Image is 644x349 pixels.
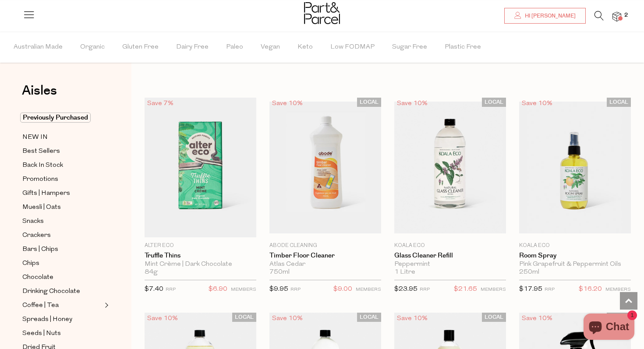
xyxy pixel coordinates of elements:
span: Crackers [22,230,51,241]
div: Pink Grapefruit & Peppermint Oils [519,261,631,268]
span: Organic [80,32,105,63]
a: Promotions [22,174,102,185]
span: $9.95 [269,286,288,293]
a: Chocolate [22,272,102,283]
a: Glass Cleaner Refill [394,252,506,260]
a: Bars | Chips [22,244,102,255]
span: Seeds | Nuts [22,328,61,339]
p: Koala Eco [394,242,506,250]
span: Low FODMAP [330,32,375,63]
small: RRP [420,287,430,292]
span: 250ml [519,268,539,276]
span: Promotions [22,174,58,185]
span: Best Sellers [22,146,60,157]
span: Sugar Free [392,32,427,63]
span: $9.00 [333,284,352,295]
a: Truffle Thins [145,252,256,260]
span: NEW IN [22,132,48,143]
small: RRP [290,287,301,292]
p: Alter Eco [145,242,256,250]
span: $21.65 [454,284,477,295]
span: Snacks [22,216,44,227]
span: LOCAL [607,98,631,107]
span: Aisles [22,81,57,100]
span: Australian Made [14,32,63,63]
a: NEW IN [22,132,102,143]
div: Save 10% [394,313,430,324]
button: Expand/Collapse Coffee | Tea [103,300,109,310]
a: Gifts | Hampers [22,188,102,199]
a: Timber Floor Cleaner [269,252,381,260]
div: Save 10% [269,98,305,109]
a: Best Sellers [22,146,102,157]
div: Save 10% [394,98,430,109]
span: LOCAL [482,98,506,107]
img: Part&Parcel [304,2,340,24]
span: Chips [22,258,39,269]
p: Koala Eco [519,242,631,250]
span: 84g [145,268,158,276]
small: MEMBERS [481,287,506,292]
a: Drinking Chocolate [22,286,102,297]
span: $23.95 [394,286,418,293]
span: $6.90 [209,284,227,295]
span: LOCAL [232,313,256,322]
span: Dairy Free [176,32,209,63]
div: Mint Crème | Dark Chocolate [145,261,256,268]
div: Save 10% [519,313,555,324]
small: RRP [166,287,176,292]
a: Room Spray [519,252,631,260]
span: LOCAL [607,313,631,322]
div: Save 10% [145,313,180,324]
span: $16.20 [579,284,602,295]
span: Vegan [261,32,280,63]
div: Atlas Cedar [269,261,381,268]
span: Gluten Free [122,32,159,63]
div: Save 7% [145,98,176,109]
span: Spreads | Honey [22,314,72,325]
span: Plastic Free [445,32,481,63]
span: 750ml [269,268,290,276]
span: LOCAL [357,98,381,107]
span: Previously Purchased [20,113,91,123]
a: Spreads | Honey [22,314,102,325]
img: Timber Floor Cleaner [269,102,381,233]
span: Keto [297,32,313,63]
a: Previously Purchased [22,113,102,123]
a: Muesli | Oats [22,202,102,213]
a: Back In Stock [22,160,102,171]
span: $17.95 [519,286,542,293]
span: Drinking Chocolate [22,286,80,297]
span: LOCAL [357,313,381,322]
a: Snacks [22,216,102,227]
span: Coffee | Tea [22,300,59,311]
span: Hi [PERSON_NAME] [523,12,576,20]
span: Chocolate [22,272,53,283]
small: MEMBERS [356,287,381,292]
a: Coffee | Tea [22,300,102,311]
img: Room Spray [519,102,631,233]
small: MEMBERS [231,287,256,292]
div: Save 10% [519,98,555,109]
a: Seeds | Nuts [22,328,102,339]
inbox-online-store-chat: Shopify online store chat [581,314,637,342]
a: 2 [612,12,621,21]
span: 2 [622,11,630,19]
span: Bars | Chips [22,244,58,255]
span: LOCAL [482,313,506,322]
p: Abode Cleaning [269,242,381,250]
a: Chips [22,258,102,269]
div: Save 10% [269,313,305,324]
span: Paleo [226,32,243,63]
img: Truffle Thins [145,98,256,237]
div: Peppermint [394,261,506,268]
span: Gifts | Hampers [22,188,70,199]
span: $7.40 [145,286,163,293]
a: Hi [PERSON_NAME] [504,8,586,24]
small: MEMBERS [605,287,631,292]
img: Glass Cleaner Refill [394,102,506,233]
small: RRP [545,287,555,292]
a: Crackers [22,230,102,241]
span: Muesli | Oats [22,202,61,213]
span: Back In Stock [22,160,63,171]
